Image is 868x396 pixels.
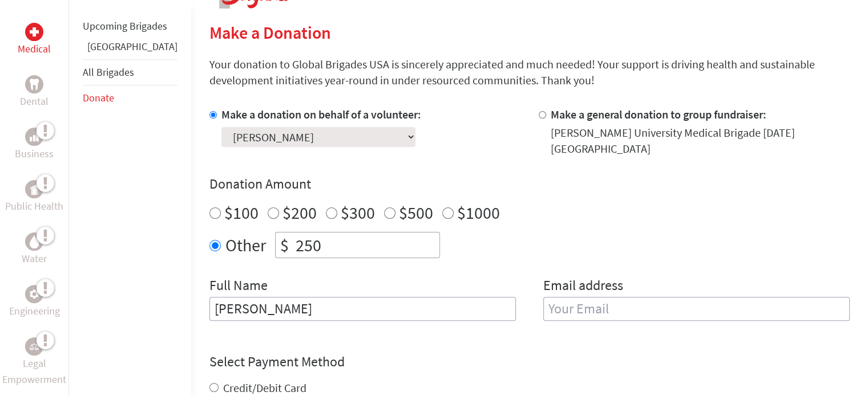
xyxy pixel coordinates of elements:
p: Public Health [5,198,63,214]
p: Legal Empowerment [2,356,66,387]
input: Enter Full Name [209,297,516,321]
p: Engineering [9,303,60,319]
li: Upcoming Brigades [83,14,177,39]
label: $1000 [457,202,500,223]
a: DentalDental [20,75,49,109]
a: Donate [83,91,114,104]
p: Medical [18,41,51,57]
a: Legal EmpowermentLegal Empowerment [2,337,66,387]
label: Credit/Debit Card [223,381,306,395]
a: BusinessBusiness [15,128,54,162]
a: MedicalMedical [18,23,51,57]
h4: Donation Amount [209,175,850,193]
a: [GEOGRAPHIC_DATA] [87,40,177,53]
img: Medical [30,27,39,36]
img: Water [30,235,39,248]
div: Water [25,232,43,251]
p: Business [15,146,54,162]
label: Other [225,232,266,258]
div: [PERSON_NAME] University Medical Brigade [DATE] [GEOGRAPHIC_DATA] [551,125,850,157]
a: Public HealthPublic Health [5,180,63,214]
div: Business [25,128,43,146]
input: Your Email [543,297,850,321]
label: Email address [543,276,623,297]
a: Upcoming Brigades [83,19,167,32]
h2: Make a Donation [209,22,850,43]
input: Enter Amount [293,232,439,258]
h4: Select Payment Method [209,353,850,371]
p: Your donation to Global Brigades USA is sincerely appreciated and much needed! Your support is dr... [209,56,850,88]
img: Public Health [30,183,39,195]
img: Engineering [30,289,39,299]
label: $500 [399,202,433,223]
div: Medical [25,23,43,41]
li: All Brigades [83,59,177,85]
img: Legal Empowerment [30,343,39,350]
p: Dental [20,93,49,109]
label: $200 [282,202,317,223]
div: Dental [25,75,43,93]
p: Water [22,251,47,267]
label: Full Name [209,276,268,297]
label: Make a donation on behalf of a volunteer: [221,107,421,121]
a: EngineeringEngineering [9,285,60,319]
li: Donate [83,85,177,111]
div: Legal Empowerment [25,337,43,356]
div: Engineering [25,285,43,303]
a: WaterWater [22,232,47,267]
div: $ [276,232,293,258]
label: Make a general donation to group fundraiser: [551,107,766,121]
div: Public Health [25,180,43,198]
a: All Brigades [83,66,134,79]
label: $300 [341,202,375,223]
img: Dental [30,79,39,89]
label: $100 [224,202,259,223]
img: Business [30,132,39,141]
li: Panama [83,39,177,59]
